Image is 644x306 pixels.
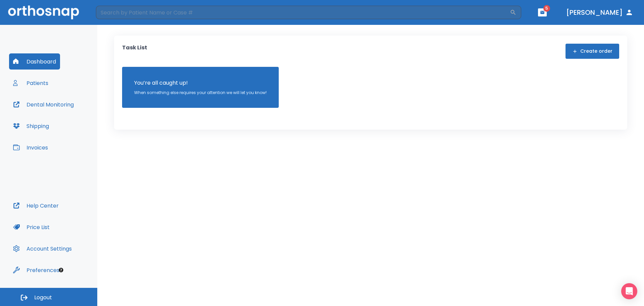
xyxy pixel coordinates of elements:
[8,5,79,19] img: Orthosnap
[621,283,637,299] div: Open Intercom Messenger
[9,262,63,278] button: Preferences
[563,6,636,18] button: [PERSON_NAME]
[9,198,63,214] button: Help Center
[9,219,54,235] button: Price List
[34,294,52,301] span: Logout
[566,44,619,59] button: Create order
[9,53,60,70] button: Dashboard
[96,6,510,19] input: Search by Patient Name or Case #
[134,79,267,87] p: You’re all caught up!
[9,241,76,257] button: Account Settings
[134,90,267,96] p: When something else requires your attention we will let you know!
[9,139,52,156] button: Invoices
[543,5,550,12] span: 5
[58,267,64,273] div: Tooltip anchor
[9,75,52,91] button: Patients
[122,44,147,59] p: Task List
[9,118,53,134] button: Shipping
[9,96,78,113] button: Dental Monitoring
